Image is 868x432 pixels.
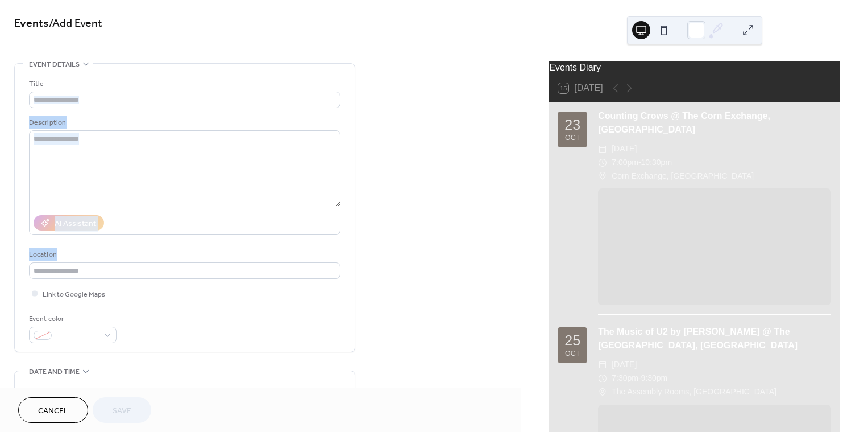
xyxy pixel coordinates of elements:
div: ​ [598,385,607,399]
div: ​ [598,372,607,385]
div: Description [29,117,338,129]
span: [DATE] [612,142,637,156]
span: - [638,372,641,385]
span: Corn Exchange, [GEOGRAPHIC_DATA] [612,170,754,183]
span: 7:30pm [612,372,638,385]
button: Cancel [18,397,88,423]
span: 10:30pm [641,156,672,170]
span: The Assembly Rooms, [GEOGRAPHIC_DATA] [612,385,776,399]
span: Date and time [29,366,80,378]
div: ​ [598,142,607,156]
span: / Add Event [49,13,102,35]
div: ​ [598,156,607,170]
span: 9:30pm [641,372,668,385]
span: 7:00pm [612,156,638,170]
span: [DATE] [612,358,637,372]
div: 23 [564,118,580,132]
span: Event details [29,59,80,71]
div: ​ [598,170,607,183]
span: - [638,156,641,170]
span: Cancel [38,405,68,417]
div: Location [29,249,338,261]
div: Title [29,78,338,90]
div: Start date [29,385,64,397]
div: The Music of U2 by [PERSON_NAME] @ The [GEOGRAPHIC_DATA], [GEOGRAPHIC_DATA] [598,325,831,352]
div: 25 [564,334,580,348]
div: Event color [29,313,114,325]
div: End date [190,385,222,397]
div: ​ [598,358,607,372]
a: Events [14,13,49,35]
div: Counting Crows @ The Corn Exchange, [GEOGRAPHIC_DATA] [598,109,831,137]
div: Oct [565,134,580,142]
span: Link to Google Maps [43,289,105,301]
div: Oct [565,350,580,357]
div: Events Diary [549,61,840,75]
